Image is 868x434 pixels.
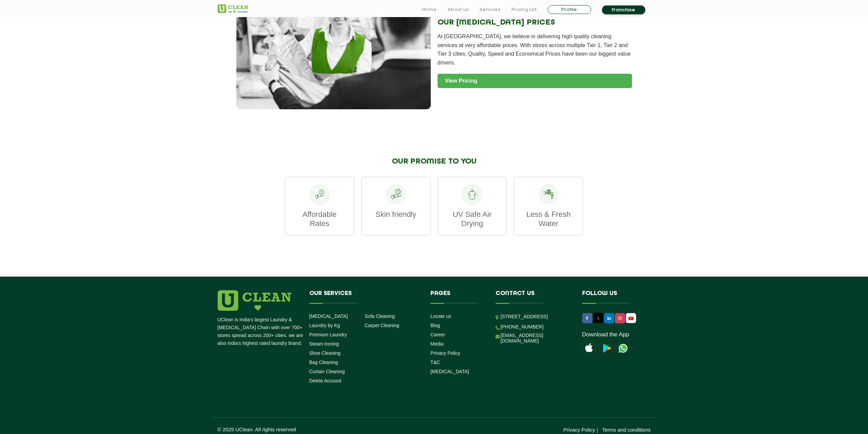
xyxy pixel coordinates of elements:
[218,4,248,13] img: UClean Laundry and Dry Cleaning
[602,427,651,433] a: Terms and conditions
[309,341,339,347] a: Steam Ironing
[309,378,341,383] a: Delete Account
[501,324,544,330] a: [PHONE_NUMBER]
[422,5,437,14] a: Home
[512,5,537,14] a: Pricing List
[438,32,632,67] p: At [GEOGRAPHIC_DATA], we believe in delivering high quality cleaning services at very affordable ...
[627,315,635,322] img: UClean Laundry and Dry Cleaning
[501,313,572,321] p: [STREET_ADDRESS]
[480,5,500,14] a: Services
[218,290,291,311] img: logo.png
[602,5,645,14] a: Franchise
[309,323,340,328] a: Laundry by Kg
[430,313,451,319] a: Locate us
[292,210,347,228] p: Affordable Rates
[599,341,613,355] img: playstoreicon.png
[447,5,469,14] a: About us
[309,332,347,337] a: Premium Laundry
[501,333,572,344] a: [EMAIL_ADDRESS][DOMAIN_NAME]
[563,427,595,433] a: Privacy Policy
[218,316,304,347] p: UClean is India's largest Laundry & [MEDICAL_DATA] Chain with over 700+ stores spread across 200+...
[365,323,399,328] a: Carpet Cleaning
[548,5,591,14] a: Profile
[496,290,572,303] h4: Contact us
[430,323,440,328] a: Blog
[430,341,443,347] a: Media
[582,290,642,303] h4: Follow us
[430,350,460,356] a: Privacy Policy
[285,157,583,166] h2: OUR PROMISE TO YOU
[438,74,632,88] a: View Pricing
[309,350,341,356] a: Shoe Cleaning
[369,210,423,219] p: Skin friendly
[430,369,469,374] a: [MEDICAL_DATA]
[445,210,500,228] p: UV Safe Air Drying
[309,369,345,374] a: Curtain Cleaning
[438,18,632,27] h2: OUR [MEDICAL_DATA] PRICES
[430,332,445,337] a: Career
[582,331,629,338] a: Download the App
[309,360,338,365] a: Bag Cleaning
[309,290,421,303] h4: Our Services
[365,313,395,319] a: Sofa Cleaning
[309,313,348,319] a: [MEDICAL_DATA]
[616,341,630,355] img: UClean Laundry and Dry Cleaning
[430,290,485,303] h4: Pages
[218,426,434,432] p: © 2025 UClean. All rights reserved
[430,360,440,365] a: T&C
[521,210,576,228] p: Less & Fresh Water
[582,341,596,355] img: apple-icon.png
